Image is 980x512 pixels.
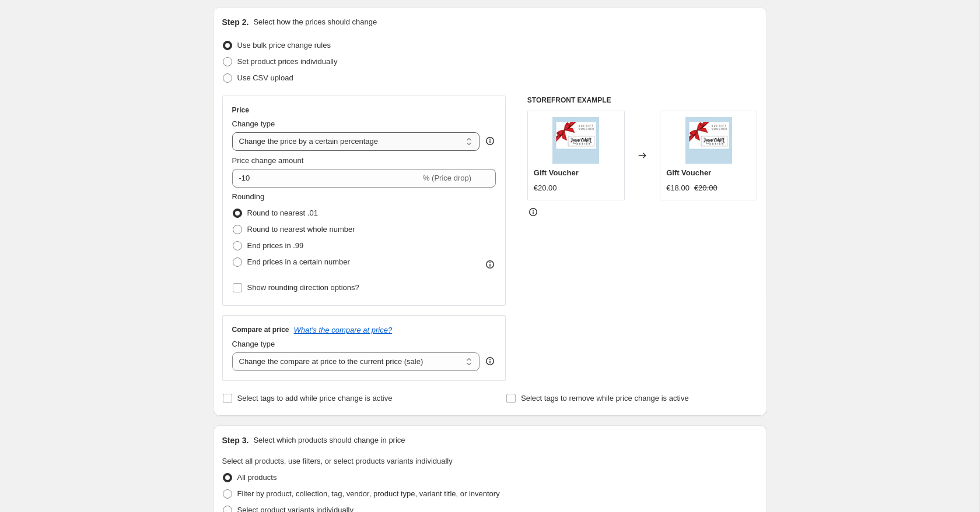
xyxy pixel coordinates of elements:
[534,168,579,177] span: Gift Voucher
[247,225,355,234] span: Round to nearest whole number
[232,119,275,128] span: Change type
[232,156,304,165] span: Price change amount
[527,96,758,105] h6: STOREFRONT EXAMPLE
[232,192,265,201] span: Rounding
[237,473,277,482] span: All products
[222,16,249,28] h2: Step 2.
[222,457,453,465] span: Select all products, use filters, or select products variants individually
[247,257,350,266] span: End prices in a certain number
[237,489,500,498] span: Filter by product, collection, tag, vendor, product type, variant title, or inventory
[232,340,275,348] span: Change type
[484,355,496,367] div: help
[222,435,249,446] h2: Step 3.
[534,182,557,194] div: €20.00
[253,435,405,446] p: Select which products should change in price
[237,394,393,402] span: Select tags to add while price change is active
[237,41,331,50] span: Use bulk price change rules
[247,241,304,250] span: End prices in .99
[247,283,359,292] span: Show rounding direction options?
[423,174,471,182] span: % (Price drop)
[666,182,689,194] div: €18.00
[253,16,377,28] p: Select how the prices should change
[521,394,689,402] span: Select tags to remove while price change is active
[232,325,289,334] h3: Compare at price
[694,182,717,194] strike: €20.00
[237,73,293,82] span: Use CSV upload
[666,168,711,177] span: Gift Voucher
[685,117,732,164] img: E20-ift-voucher-1_80x.jpg
[232,105,249,115] h3: Price
[237,57,338,66] span: Set product prices individually
[552,117,599,164] img: E20-ift-voucher-1_80x.jpg
[294,326,393,334] button: What's the compare at price?
[484,135,496,147] div: help
[247,209,318,217] span: Round to nearest .01
[232,169,421,188] input: -15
